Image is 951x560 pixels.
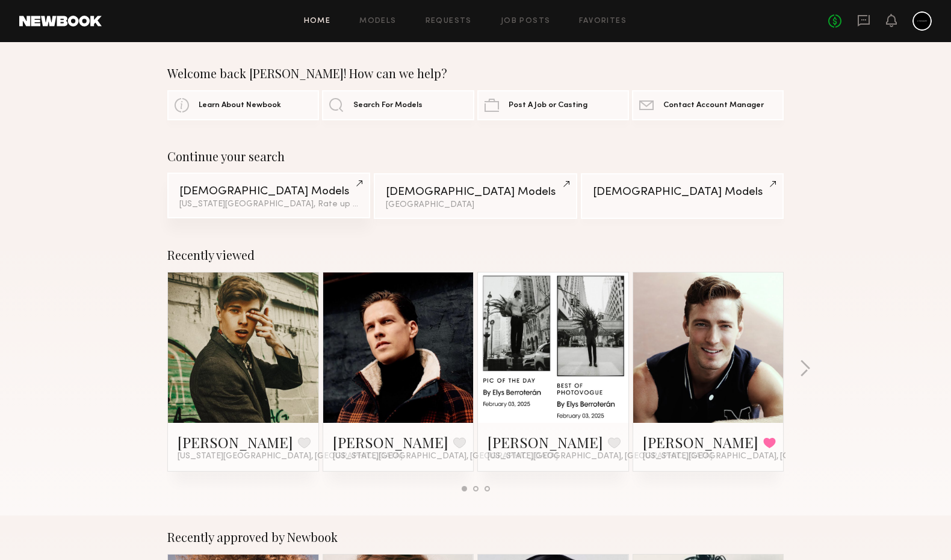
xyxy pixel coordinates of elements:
span: [US_STATE][GEOGRAPHIC_DATA], [GEOGRAPHIC_DATA] [488,452,713,461]
div: Recently approved by Newbook [167,530,784,544]
div: [DEMOGRAPHIC_DATA] Models [179,186,358,197]
span: [US_STATE][GEOGRAPHIC_DATA], [GEOGRAPHIC_DATA] [643,452,868,461]
a: Learn About Newbook [167,90,319,120]
div: [GEOGRAPHIC_DATA] [386,201,565,209]
a: Post A Job or Casting [477,90,629,120]
a: Requests [426,17,472,25]
a: [PERSON_NAME] [488,432,603,452]
a: Favorites [579,17,627,25]
span: [US_STATE][GEOGRAPHIC_DATA], [GEOGRAPHIC_DATA] [178,452,403,461]
div: Welcome back [PERSON_NAME]! How can we help? [167,66,784,81]
span: Search For Models [353,102,423,109]
div: Continue your search [167,149,784,164]
a: [PERSON_NAME] [643,432,758,452]
span: Post A Job or Casting [509,102,587,109]
div: Recently viewed [167,248,784,262]
a: [DEMOGRAPHIC_DATA] Models [581,173,784,219]
a: Search For Models [322,90,474,120]
a: Contact Account Manager [632,90,784,120]
div: [US_STATE][GEOGRAPHIC_DATA], Rate up to $207 [179,200,358,209]
div: [DEMOGRAPHIC_DATA] Models [386,186,565,198]
a: Job Posts [501,17,551,25]
a: [PERSON_NAME] [333,432,448,452]
a: Models [359,17,396,25]
span: Learn About Newbook [199,102,281,109]
div: [DEMOGRAPHIC_DATA] Models [593,186,772,198]
a: [PERSON_NAME] [178,432,293,452]
span: Contact Account Manager [663,102,764,109]
a: [DEMOGRAPHIC_DATA] Models[US_STATE][GEOGRAPHIC_DATA], Rate up to $207 [167,173,370,218]
span: [US_STATE][GEOGRAPHIC_DATA], [GEOGRAPHIC_DATA] [333,452,558,461]
a: [DEMOGRAPHIC_DATA] Models[GEOGRAPHIC_DATA] [374,173,577,219]
a: Home [304,17,331,25]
